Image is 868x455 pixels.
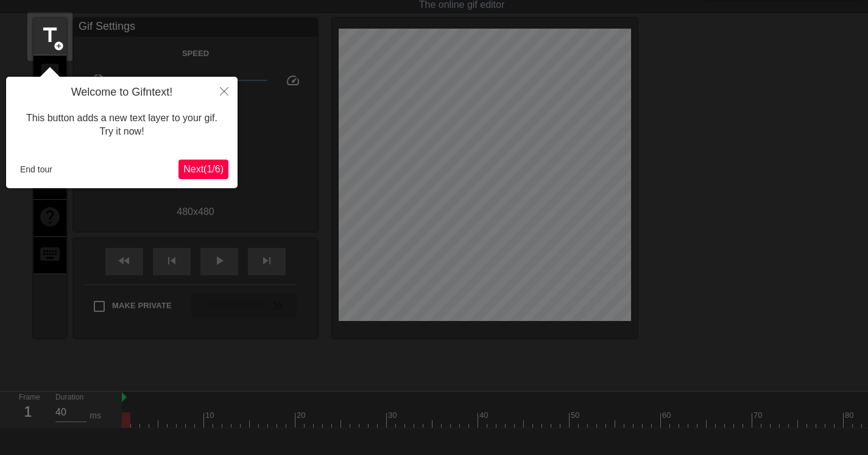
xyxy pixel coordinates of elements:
span: Next ( 1 / 6 ) [183,164,224,174]
h4: Welcome to Gifntext! [15,86,228,99]
div: This button adds a new text layer to your gif. Try it now! [15,99,228,151]
button: Close [211,77,238,105]
button: Next [178,160,228,179]
button: End tour [15,160,57,178]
